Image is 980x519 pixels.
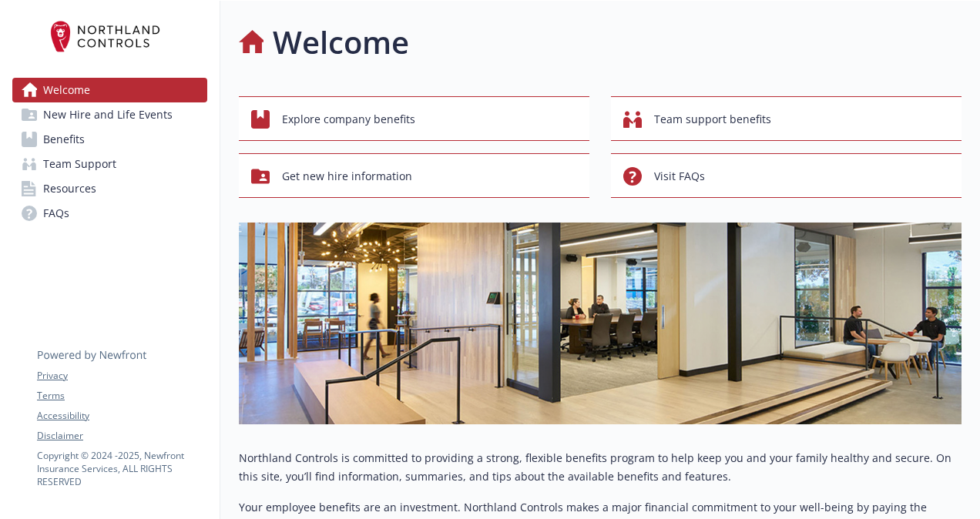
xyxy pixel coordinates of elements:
span: Get new hire information [282,162,412,191]
a: Terms [37,389,206,403]
a: Disclaimer [37,429,206,443]
p: Copyright © 2024 - 2025 , Newfront Insurance Services, ALL RIGHTS RESERVED [37,449,206,488]
button: Visit FAQs [611,153,962,198]
span: Visit FAQs [654,162,705,191]
a: New Hire and Life Events [12,102,207,127]
a: Privacy [37,369,206,383]
span: Team support benefits [654,105,771,134]
span: Explore company benefits [282,105,415,134]
span: Resources [43,176,96,201]
p: Northland Controls is committed to providing a strong, flexible benefits program to help keep you... [239,449,962,486]
a: Welcome [12,78,207,102]
span: Team Support [43,152,116,176]
button: Explore company benefits [239,96,589,141]
span: New Hire and Life Events [43,102,173,127]
a: FAQs [12,201,207,226]
a: Resources [12,176,207,201]
a: Team Support [12,152,207,176]
a: Accessibility [37,409,206,423]
button: Team support benefits [611,96,962,141]
img: overview page banner [239,223,962,424]
h1: Welcome [273,19,409,65]
span: Welcome [43,78,90,102]
span: FAQs [43,201,69,226]
a: Benefits [12,127,207,152]
button: Get new hire information [239,153,589,198]
span: Benefits [43,127,85,152]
